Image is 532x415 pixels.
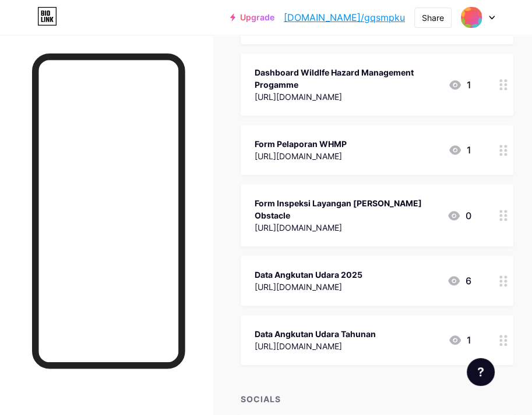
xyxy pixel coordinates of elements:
[241,393,513,405] div: SOCIALS
[255,340,376,352] div: [URL][DOMAIN_NAME]
[284,10,405,24] a: [DOMAIN_NAME]/gqsmpku
[255,269,362,281] div: Data Angkutan Udara 2025
[255,150,347,162] div: [URL][DOMAIN_NAME]
[255,138,347,150] div: Form Pelaporan WHMP
[230,13,274,22] a: Upgrade
[448,78,471,92] div: 1
[460,6,482,28] img: paqpku
[255,281,362,293] div: [URL][DOMAIN_NAME]
[447,209,471,223] div: 0
[448,143,471,157] div: 1
[255,221,438,234] div: [URL][DOMAIN_NAME]
[448,333,471,347] div: 1
[255,66,439,91] div: Dashboard Wildlfe Hazard Management Progamme
[255,197,438,221] div: Form Inspeksi Layangan [PERSON_NAME] Obstacle
[255,328,376,340] div: Data Angkutan Udara Tahunan
[447,274,471,288] div: 6
[422,12,444,24] div: Share
[255,91,439,103] div: [URL][DOMAIN_NAME]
